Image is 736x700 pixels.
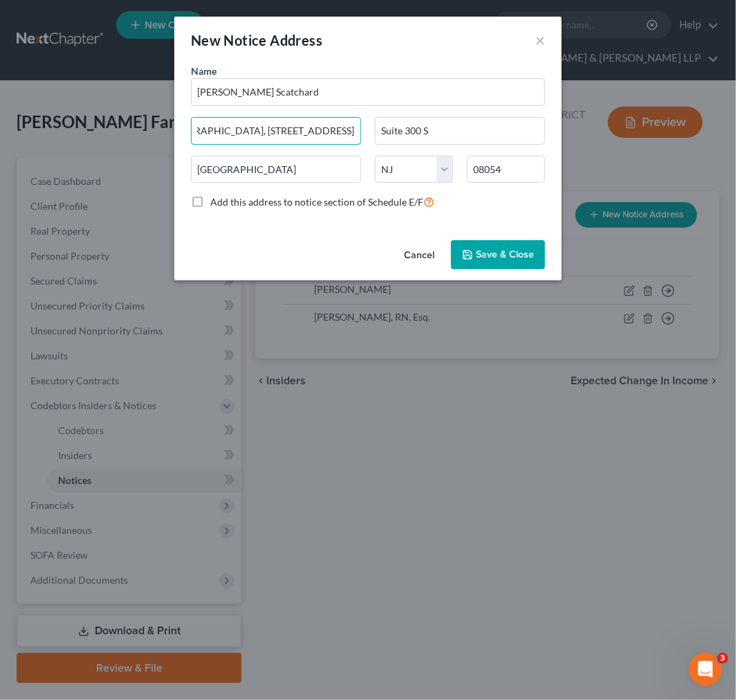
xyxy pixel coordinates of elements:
input: Search by name... [191,78,545,106]
input: Apt, Suite, etc... [376,118,544,144]
button: Cancel [393,242,445,269]
iframe: Intercom live chat [689,653,722,686]
span: 3 [717,653,728,664]
button: Save & Close [451,240,545,269]
input: Enter address... [192,118,360,144]
span: New [191,32,221,48]
span: Add this address to notice section of Schedule E/F [210,196,423,208]
input: Enter city... [192,156,360,183]
span: Notice Address [224,32,323,48]
button: × [535,32,545,48]
span: Name [191,65,217,77]
input: Enter zip... [467,156,545,183]
span: Save & Close [476,249,534,260]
